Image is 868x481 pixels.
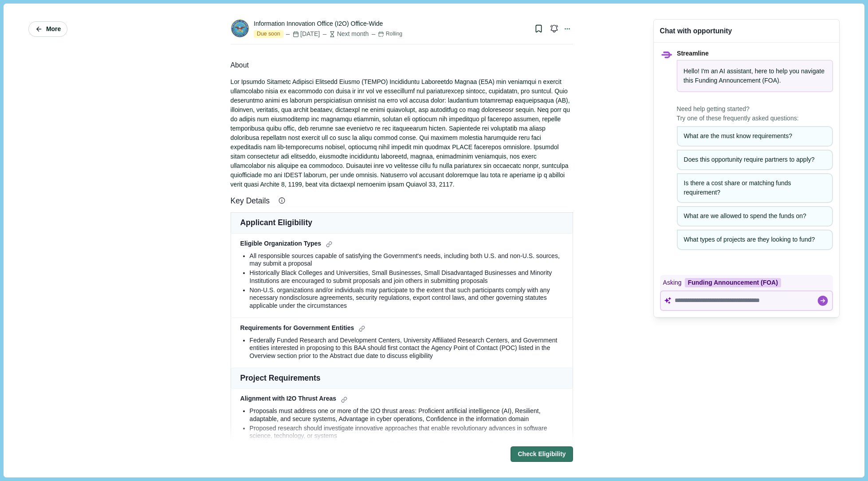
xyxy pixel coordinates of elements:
[250,407,563,423] div: Proposals must address one or more of the I2O thrust areas: Proficient artificial intelligence (A...
[322,29,369,39] div: Next month
[683,68,825,84] span: Hello! I'm an AI assistant, here to help you navigate this .
[684,131,826,141] div: What are the must know requirements?
[685,278,781,287] div: Funding Announcement (FOA)
[250,337,563,360] div: Federally Funded Research and Development Centers, University Affiliated Research Centers, and Go...
[231,195,275,207] span: Key Details
[231,60,573,71] div: About
[231,20,249,37] img: DOD.png
[677,50,709,57] span: Streamline
[677,230,833,250] button: What types of projects are they looking to fund?
[28,21,67,37] button: More
[684,211,826,221] div: What are we allowed to spend the funds on?
[660,275,833,290] div: Asking
[695,77,779,84] span: Funding Announcement (FOA)
[250,269,563,285] div: Historically Black Colleges and Universities, Small Businesses, Small Disadvantaged Businesses an...
[240,324,563,334] div: Requirements for Government Entities
[677,126,833,147] button: What are the must know requirements?
[511,446,573,462] button: Check Eligibility
[660,26,732,36] div: Chat with opportunity
[531,21,546,36] button: Bookmark this grant.
[240,240,563,249] div: Eligible Organization Types
[677,104,833,123] span: Need help getting started? Try one of these frequently asked questions:
[250,286,563,310] div: Non-U.S. organizations and/or individuals may participate to the extent that such participants co...
[240,395,563,404] div: Alignment with I2O Thrust Areas
[684,179,826,197] div: Is there a cost share or matching funds requirement?
[684,235,826,244] div: What types of projects are they looking to fund?
[677,173,833,203] button: Is there a cost share or matching funds requirement?
[378,30,402,38] div: Rolling
[254,19,383,28] div: Information Innovation Office (I2O) Office-Wide
[46,25,61,33] span: More
[285,29,320,39] div: [DATE]
[677,150,833,170] button: Does this opportunity require partners to apply?
[677,206,833,227] button: What are we allowed to spend the funds on?
[684,155,826,164] div: Does this opportunity require partners to apply?
[231,213,573,234] td: Applicant Eligibility
[231,77,573,189] div: Lor Ipsumdo Sitametc Adipisci Elitsedd Eiusmo (TEMPO) Incididuntu Laboreetdo Magnaa (E5A) min ven...
[250,252,563,268] div: All responsible sources capable of satisfying the Government's needs, including both U.S. and non...
[231,368,573,389] td: Project Requirements
[254,30,283,38] span: Due soon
